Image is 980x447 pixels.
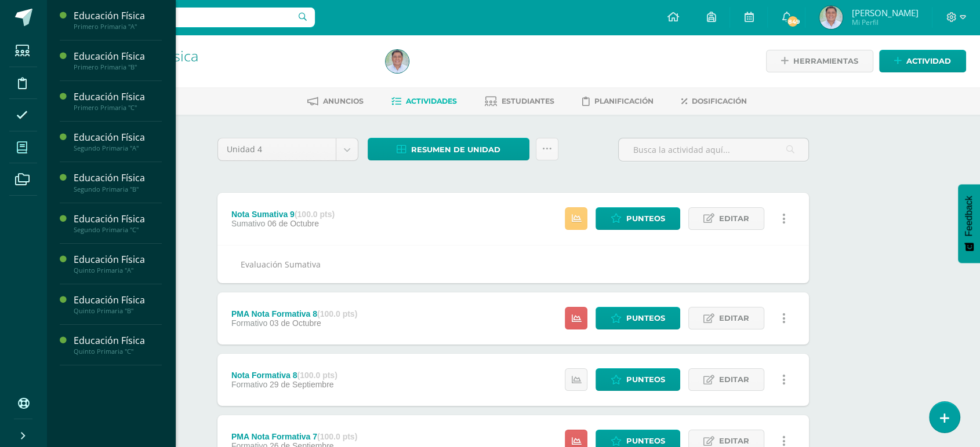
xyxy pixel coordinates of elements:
[851,17,918,27] span: Mi Perfil
[74,226,162,234] div: Segundo Primaria "C"
[317,432,357,441] strong: (100.0 pts)
[406,97,457,105] span: Actividades
[74,144,162,152] div: Segundo Primaria "A"
[74,334,162,347] div: Educación Física
[74,212,162,234] a: Educación FísicaSegundo Primaria "C"
[626,307,665,329] span: Punteos
[596,307,680,329] a: Punteos
[297,371,337,380] strong: (100.0 pts)
[54,8,315,27] input: Busca un usuario...
[231,309,357,318] div: PMA Nota Formativa 8
[958,184,980,263] button: Feedback - Mostrar encuesta
[74,9,162,23] div: Educación Física
[317,309,357,318] strong: (100.0 pts)
[626,369,665,390] span: Punteos
[231,371,337,380] div: Nota Formativa 8
[582,92,654,111] a: Planificación
[231,380,267,389] span: Formativo
[74,294,162,307] div: Educación Física
[851,7,918,19] span: [PERSON_NAME]
[217,245,809,283] div: Evaluación Sumativa
[411,139,500,160] span: Resumen de unidad
[267,219,319,228] span: 06 de Octubre
[74,90,162,112] a: Educación FísicaPrimero Primaria "C"
[386,50,409,73] img: e0a79cb39523d0d5c7600c44975e145b.png
[74,266,162,274] div: Quinto Primaria "A"
[74,253,162,274] a: Educación FísicaQuinto Primaria "A"
[227,138,327,160] span: Unidad 4
[231,318,267,328] span: Formativo
[719,369,749,390] span: Editar
[295,210,335,219] strong: (100.0 pts)
[90,47,372,64] h1: Educación Física
[74,294,162,315] a: Educación FísicaQuinto Primaria "B"
[681,92,747,111] a: Dosificación
[626,208,665,229] span: Punteos
[906,50,951,72] span: Actividad
[74,334,162,356] a: Educación FísicaQuinto Primaria "C"
[619,138,808,161] input: Busca la actividad aquí...
[596,207,680,230] a: Punteos
[502,97,554,105] span: Estudiantes
[692,97,747,105] span: Dosificación
[307,92,364,111] a: Anuncios
[74,347,162,356] div: Quinto Primaria "C"
[74,63,162,71] div: Primero Primaria "B"
[74,50,162,63] div: Educación Física
[231,432,357,441] div: PMA Nota Formativa 7
[793,50,858,72] span: Herramientas
[74,307,162,315] div: Quinto Primaria "B"
[323,97,364,105] span: Anuncios
[485,92,554,111] a: Estudiantes
[596,368,680,391] a: Punteos
[90,64,372,75] div: Primero Primaria 'A'
[74,171,162,193] a: Educación FísicaSegundo Primaria "B"
[74,131,162,152] a: Educación FísicaSegundo Primaria "A"
[719,307,749,329] span: Editar
[74,50,162,71] a: Educación FísicaPrimero Primaria "B"
[218,138,358,160] a: Unidad 4
[231,219,265,228] span: Sumativo
[74,185,162,193] div: Segundo Primaria "B"
[231,210,335,219] div: Nota Sumativa 9
[270,318,321,328] span: 03 de Octubre
[74,23,162,31] div: Primero Primaria "A"
[719,208,749,229] span: Editar
[74,104,162,112] div: Primero Primaria "C"
[964,196,974,236] span: Feedback
[270,380,334,389] span: 29 de Septiembre
[786,15,799,28] span: 849
[391,92,457,111] a: Actividades
[74,212,162,226] div: Educación Física
[819,6,843,29] img: e0a79cb39523d0d5c7600c44975e145b.png
[368,138,529,160] a: Resumen de unidad
[74,171,162,185] div: Educación Física
[74,253,162,266] div: Educación Física
[879,50,966,72] a: Actividad
[766,50,873,72] a: Herramientas
[74,9,162,31] a: Educación FísicaPrimero Primaria "A"
[74,90,162,104] div: Educación Física
[594,97,654,105] span: Planificación
[74,131,162,144] div: Educación Física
